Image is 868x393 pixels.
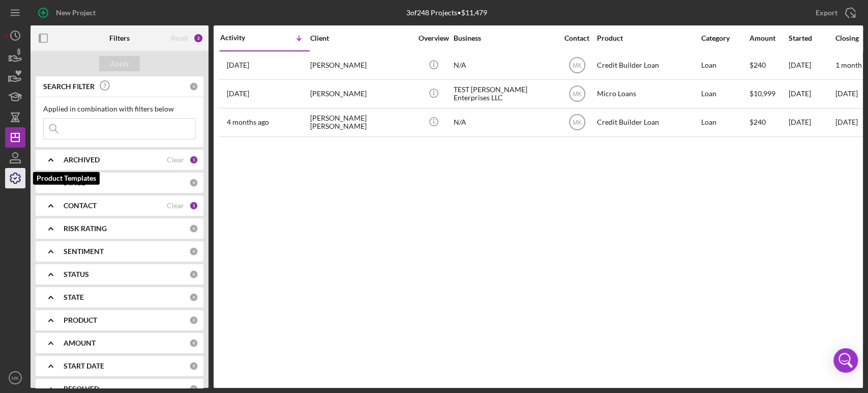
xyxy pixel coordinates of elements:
[167,202,184,210] div: Clear
[189,293,198,302] div: 0
[816,3,837,23] div: Export
[750,80,788,107] div: $10,999
[454,52,555,79] div: N/A
[189,155,198,164] div: 1
[701,109,749,136] div: Loan
[701,52,749,79] div: Loan
[789,109,834,136] div: [DATE]
[414,34,453,42] div: Overview
[189,224,198,233] div: 0
[573,62,582,69] text: MK
[64,362,104,370] b: START DATE
[64,316,97,324] b: PRODUCT
[43,82,95,91] b: SEARCH FILTER
[227,118,269,126] time: 2025-04-21 22:34
[43,105,196,113] div: Applied in combination with filters below
[189,82,198,91] div: 0
[64,293,84,301] b: STATE
[406,9,487,17] div: 3 of 248 Projects • $11,479
[64,247,104,256] b: SENTIMENT
[310,34,412,42] div: Client
[833,348,858,373] div: Open Intercom Messenger
[835,118,858,126] time: [DATE]
[189,339,198,348] div: 0
[193,33,203,43] div: 2
[454,34,555,42] div: Business
[227,61,249,69] time: 2025-06-06 18:12
[789,34,834,42] div: Started
[310,52,412,79] div: [PERSON_NAME]
[454,109,555,136] div: N/A
[573,91,582,98] text: MK
[558,34,596,42] div: Contact
[750,109,788,136] div: $240
[64,179,85,187] b: STAGE
[789,80,834,107] div: [DATE]
[454,80,555,107] div: TEST [PERSON_NAME] Enterprises LLC
[64,224,107,233] b: RISK RATING
[220,34,265,42] div: Activity
[189,247,198,256] div: 0
[171,34,188,42] div: Reset
[189,361,198,371] div: 0
[110,56,129,71] div: Apply
[189,178,198,187] div: 0
[56,3,96,23] div: New Project
[750,52,788,79] div: $240
[64,385,99,393] b: RESOLVED
[310,109,412,136] div: [PERSON_NAME] [PERSON_NAME]
[227,90,249,98] time: 2025-05-27 17:12
[701,80,749,107] div: Loan
[64,270,89,278] b: STATUS
[805,3,863,23] button: Export
[189,316,198,325] div: 0
[597,34,699,42] div: Product
[64,202,97,210] b: CONTACT
[701,34,749,42] div: Category
[189,270,198,279] div: 0
[5,368,25,388] button: MK
[64,156,100,164] b: ARCHIVED
[31,3,106,23] button: New Project
[597,80,699,107] div: Micro Loans
[64,339,96,347] b: AMOUNT
[12,375,19,381] text: MK
[835,89,858,98] time: [DATE]
[597,109,699,136] div: Credit Builder Loan
[189,201,198,210] div: 1
[310,80,412,107] div: [PERSON_NAME]
[573,119,582,126] text: MK
[789,52,834,79] div: [DATE]
[99,56,140,71] button: Apply
[109,34,130,42] b: Filters
[597,52,699,79] div: Credit Builder Loan
[750,34,788,42] div: Amount
[167,156,184,164] div: Clear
